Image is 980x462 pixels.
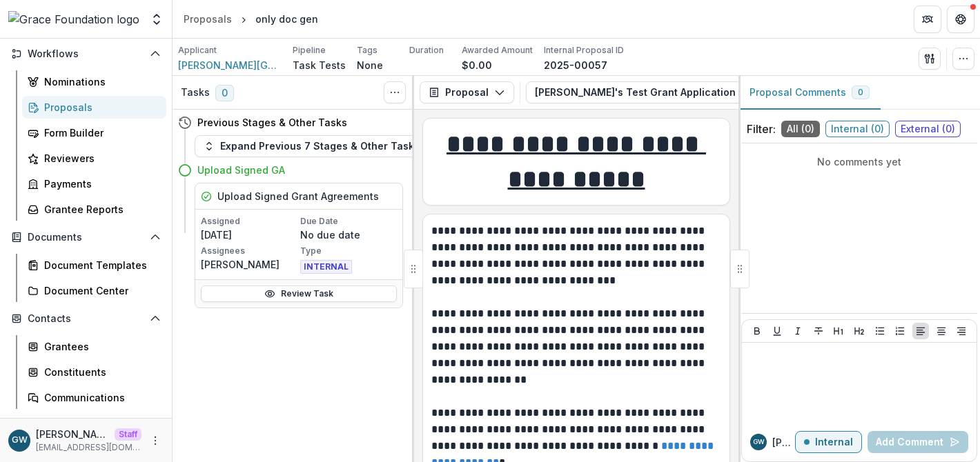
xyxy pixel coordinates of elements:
[22,172,166,195] a: Payments
[747,154,972,169] p: No comments yet
[914,6,941,33] button: Partners
[825,121,890,137] span: Internal ( 0 )
[6,43,166,65] button: Open Workflows
[895,121,961,137] span: External ( 0 )
[36,441,141,454] p: [EMAIL_ADDRESS][DOMAIN_NAME]
[8,11,139,28] img: Grace Foundation logo
[815,436,853,448] p: Internal
[830,323,847,339] button: Heading 1
[44,100,155,114] div: Proposals
[255,12,318,26] div: only doc gen
[44,177,155,191] div: Payments
[115,428,141,441] p: Staff
[44,258,155,272] div: Document Templates
[872,323,888,339] button: Bullet List
[201,228,297,242] p: [DATE]
[22,279,166,302] a: Document Center
[178,9,324,29] nav: breadcrumb
[22,254,166,277] a: Document Templates
[795,431,862,453] button: Internal
[28,313,144,325] span: Contacts
[12,436,28,445] div: Grace Willig
[217,189,379,203] h5: Upload Signed Grant Agreements
[201,285,397,302] a: Review Task
[544,58,607,72] p: 2025-00057
[6,308,166,330] button: Open Contacts
[201,257,297,272] p: [PERSON_NAME]
[147,432,164,449] button: More
[300,245,397,257] p: Type
[22,198,166,221] a: Grantee Reports
[747,121,776,137] p: Filter:
[44,74,155,89] div: Nominations
[44,202,155,217] div: Grantee Reports
[195,135,429,157] button: Expand Previous 7 Stages & Other Tasks
[293,44,326,57] p: Pipeline
[178,9,237,29] a: Proposals
[868,431,968,453] button: Add Comment
[44,365,155,379] div: Constituents
[22,70,166,93] a: Nominations
[28,232,144,243] span: Documents
[6,226,166,248] button: Open Documents
[184,12,232,26] div: Proposals
[357,44,378,57] p: Tags
[769,323,785,339] button: Underline
[181,87,210,99] h3: Tasks
[753,439,765,445] div: Grace Willig
[858,88,863,97] span: 0
[790,323,806,339] button: Italicize
[384,81,406,103] button: Toggle View Cancelled Tasks
[293,58,346,72] p: Task Tests
[300,228,397,242] p: No due date
[300,260,352,274] span: INTERNAL
[933,323,950,339] button: Align Center
[22,147,166,170] a: Reviewers
[851,323,868,339] button: Heading 2
[738,76,881,110] button: Proposal Comments
[544,44,624,57] p: Internal Proposal ID
[947,6,974,33] button: Get Help
[147,6,166,33] button: Open entity switcher
[420,81,514,103] button: Proposal
[178,58,282,72] a: [PERSON_NAME][GEOGRAPHIC_DATA]
[44,339,155,354] div: Grantees
[22,386,166,409] a: Communications
[201,215,297,228] p: Assigned
[44,125,155,140] div: Form Builder
[178,44,217,57] p: Applicant
[197,115,347,130] h4: Previous Stages & Other Tasks
[201,245,297,257] p: Assignees
[44,390,155,405] div: Communications
[781,121,820,137] span: All ( 0 )
[300,215,397,228] p: Due Date
[28,48,144,60] span: Workflows
[953,323,970,339] button: Align Right
[892,323,908,339] button: Ordered List
[409,44,444,57] p: Duration
[357,58,383,72] p: None
[22,335,166,358] a: Grantees
[44,151,155,165] div: Reviewers
[526,81,778,103] button: [PERSON_NAME]'s Test Grant Application
[462,58,492,72] p: $0.00
[22,96,166,119] a: Proposals
[215,85,234,101] span: 0
[810,323,827,339] button: Strike
[36,427,109,441] p: [PERSON_NAME]
[912,323,929,339] button: Align Left
[197,163,285,177] h4: Upload Signed GA
[6,414,166,436] button: Open Data & Reporting
[772,435,795,450] p: [PERSON_NAME]
[22,361,166,383] a: Constituents
[749,323,765,339] button: Bold
[462,44,533,57] p: Awarded Amount
[44,283,155,298] div: Document Center
[22,121,166,144] a: Form Builder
